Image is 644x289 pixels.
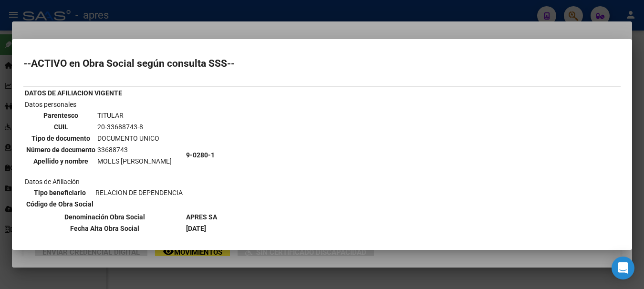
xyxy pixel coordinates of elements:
[25,89,122,97] b: DATOS DE AFILIACION VIGENTE
[97,144,172,155] td: 33688743
[612,257,634,279] div: Open Intercom Messenger
[26,133,96,144] th: Tipo de documento
[26,122,96,132] th: CUIL
[186,225,206,232] b: [DATE]
[97,156,172,166] td: MOLES [PERSON_NAME]
[23,59,621,68] h2: --ACTIVO en Obra Social según consulta SSS--
[24,212,185,222] th: Denominación Obra Social
[97,133,172,144] td: DOCUMENTO UNICO
[186,151,215,159] b: 9-0280-1
[186,213,217,221] b: APRES SA
[97,122,172,132] td: 20-33688743-8
[26,110,96,121] th: Parentesco
[26,199,94,209] th: Código de Obra Social
[26,156,96,166] th: Apellido y nombre
[26,187,94,198] th: Tipo beneficiario
[24,99,185,211] td: Datos personales Datos de Afiliación
[97,110,172,121] td: TITULAR
[24,223,185,234] th: Fecha Alta Obra Social
[95,187,183,198] td: RELACION DE DEPENDENCIA
[26,144,96,155] th: Número de documento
